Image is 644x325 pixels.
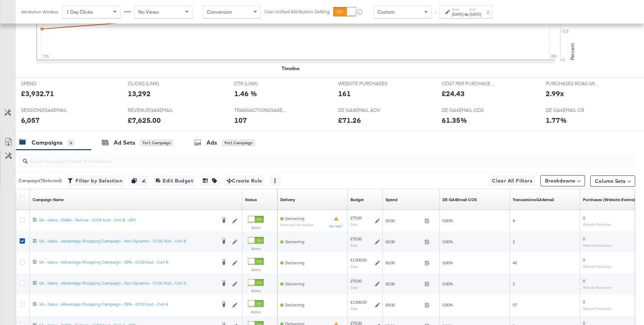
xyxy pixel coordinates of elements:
sub: Daily [350,285,358,290]
label: Use Unified Attribution Setting: [264,8,330,15]
sub: Website Purchases [583,306,611,311]
div: Delivery [280,197,295,203]
span: 0 [583,215,585,220]
sub: Website Purchases [583,222,611,226]
div: £24.43 [442,88,465,99]
label: Active [248,246,264,251]
span: Edit Budget [156,177,193,185]
span: 0 [583,299,585,305]
span: 1 Day Clicks [66,9,93,15]
span: DE GA4EMAIL AOV [338,107,391,114]
input: Search Campaigns by Name, ID or Objective [28,151,579,165]
span: CTR (LINK) [234,80,287,87]
label: Active [248,225,264,230]
span: 57 [513,302,517,307]
div: 2.99x [546,88,564,99]
a: SA - Sales - Advantage Shopping Campaign - DPA - iCOS test - Cell A [39,301,216,309]
span: Clear All Filters [492,177,532,185]
sub: Daily [350,243,358,247]
sub: Daily [350,306,358,311]
div: Campaign Name [33,197,64,203]
div: Ads [206,139,217,147]
sub: Some Ad Sets Inactive [280,223,313,227]
div: 13,292 [128,88,151,99]
div: £70.00 [350,236,362,242]
div: £70.00 [350,215,362,221]
div: [DATE] [469,12,481,17]
div: £3,932.71 [21,88,54,99]
div: £7,625.00 [128,115,161,125]
a: Transactions - The total number of transactions [513,197,554,203]
span: Create Rule [227,177,262,185]
span: PURCHASES ROAS (WEBSITE EVENTS) [546,80,598,87]
a: SA - Sales - DABA - Tactical - iCOS test - Cell B - (SP) [39,217,216,224]
div: for 1 Campaign [140,140,173,146]
div: SA - Sales - Advantage Shopping Campaign - Non Dynamic - iCOS Test - Cell B [39,238,216,244]
span: Conversion [207,9,232,15]
sub: Daily [350,264,358,268]
div: Timeline [282,65,300,72]
a: SA - Sales - Advantage Shopping Campaign - Non Dynamic - iCOS Test - Cell A [39,280,216,287]
div: Status [245,197,257,203]
button: Edit Budget [154,175,195,186]
div: Attribution Window: [21,9,59,14]
span: £0.00 [386,239,422,244]
a: The maximum amount you're willing to spend on your ads, on average each day or over the lifetime ... [350,197,364,203]
span: £0.00 [386,218,422,223]
div: Spend [386,197,397,203]
div: £1,000.00 [350,299,367,305]
div: SA - Sales - Advantage Shopping Campaign - DPA - iCOS test - Cell B [39,259,216,265]
a: DE NET COS GA4Email [442,197,477,203]
span: No Views [138,9,159,15]
div: £1,000.00 [350,257,367,263]
div: 1.46 % [234,88,257,99]
span: £0.00 [386,281,422,286]
label: End: [469,7,481,12]
div: 61.35% [442,115,467,125]
div: SA - Sales - Advantage Shopping Campaign - Non Dynamic - iCOS Test - Cell A [39,280,216,286]
button: Column Sets [590,175,635,187]
div: 6 [68,140,74,146]
a: The number of times a purchase was made tracked by your Custom Audience pixel on your website aft... [583,197,635,203]
span: 0.00% [442,281,453,286]
span: £0.00 [386,260,422,265]
span: 4 [513,218,515,223]
div: [DATE] [452,12,464,17]
div: SA - Sales - Advantage Shopping Campaign - DPA - iCOS test - Cell A [39,301,216,307]
div: £70.00 [350,278,362,284]
div: 107 [234,115,247,125]
span: COST PER PURCHASE (WEBSITE EVENTS) [442,80,494,87]
span: 40 [513,260,517,265]
button: Clear All Filters [489,175,535,186]
div: TransactionsGA4email [513,197,554,203]
label: Active [248,310,264,314]
span: 0.00% [442,260,453,265]
span: 0.00% [442,302,453,307]
span: Delivering [285,216,304,221]
span: 2 [513,281,515,286]
a: Shows the current state of your Ad Campaign. [245,197,257,203]
span: ↑ [432,12,439,14]
label: Start: [452,7,464,12]
a: The total amount spent to date. [386,197,397,203]
div: Campaign ( 1 Selected) [19,178,62,184]
a: SA - Sales - Advantage Shopping Campaign - DPA - iCOS test - Cell B [39,259,216,266]
span: DE GA4EMAIL CR [546,107,598,114]
span: REVENUEGA4EMAIL [128,107,180,114]
a: Your campaign name. [33,197,64,203]
span: £0.00 [386,302,422,307]
text: Percent [569,43,576,60]
span: 0.00% [442,218,453,223]
span: 0 [583,236,585,241]
strong: to [464,12,469,17]
span: Delivering [285,260,304,265]
span: Delivering [285,239,304,244]
div: Ad Sets [114,139,135,147]
span: DE GA4EMAIL COS [442,107,494,114]
span: Filter by Selection [69,177,122,185]
div: DE GA4Email COS [442,197,477,203]
span: 0 [583,278,585,284]
button: Breakdowns [540,175,585,186]
span: TRANSACTIONSGA4EMAIL [234,107,287,114]
sub: Daily [350,222,358,226]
